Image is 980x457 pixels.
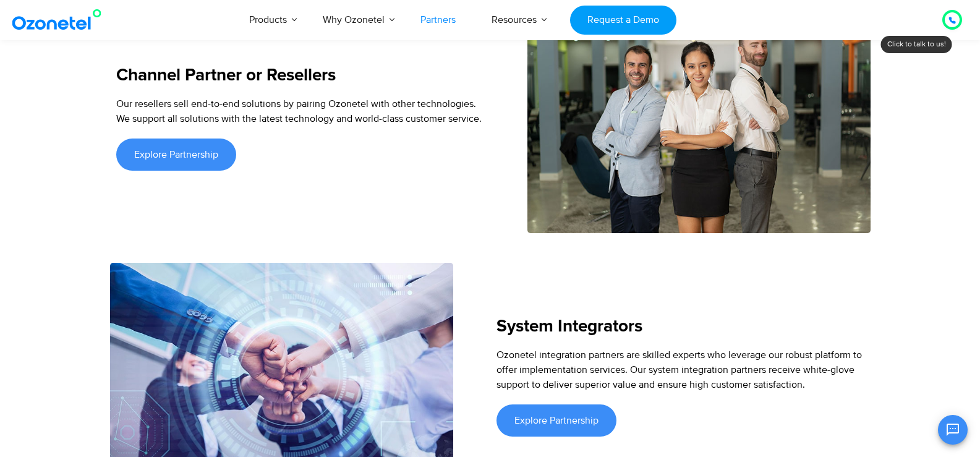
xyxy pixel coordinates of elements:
[514,416,599,425] span: Explore Partnership
[134,150,218,160] span: Explore Partnership
[116,96,484,126] div: Our resellers sell end-to-end solutions by pairing Ozonetel with other technologies. We support a...
[496,348,864,392] div: Ozonetel integration partners are skilled experts who leverage our robust platform to offer imple...
[496,404,616,437] a: Explore Partnership
[116,67,484,84] h5: Channel Partner or Resellers
[116,139,236,171] a: Explore Partnership
[570,6,676,35] a: Request a Demo
[496,318,864,335] h5: System Integrators
[938,415,968,445] button: Open chat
